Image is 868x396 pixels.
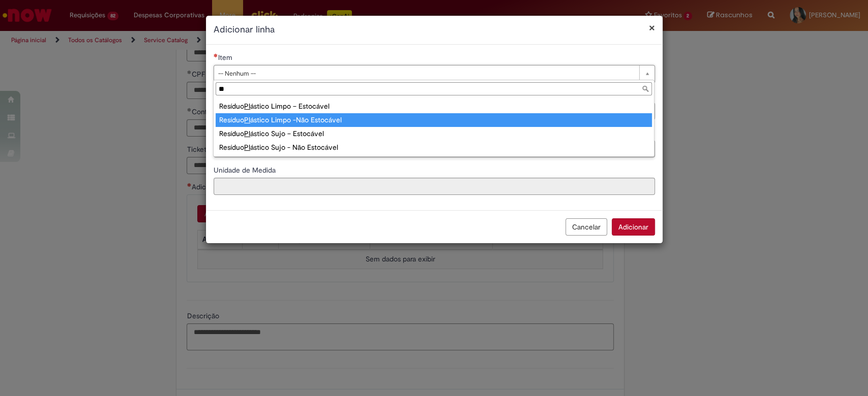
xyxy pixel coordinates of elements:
[244,115,250,124] span: Pl
[214,97,654,156] ul: Item
[244,129,250,138] span: Pl
[216,113,652,127] div: Resíduo ástico Limpo -Não Estocável
[244,143,250,152] span: Pl
[244,102,250,111] span: Pl
[216,141,652,154] div: Resíduo ástico Sujo - Não Estocável
[216,100,652,113] div: Resíduo ástico Limpo – Estocável
[216,127,652,141] div: Resíduo ástico Sujo – Estocável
